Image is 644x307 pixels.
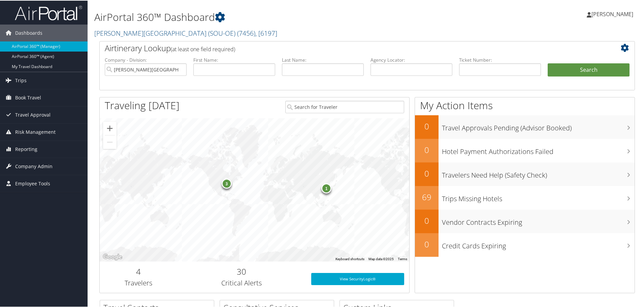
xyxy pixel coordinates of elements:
[415,120,439,131] h2: 0
[335,256,364,261] button: Keyboard shortcuts
[282,56,364,63] label: Last Name:
[415,167,439,179] h2: 0
[182,278,301,287] h3: Critical Alerts
[415,185,635,209] a: 69Trips Missing Hotels
[103,135,117,148] button: Zoom out
[15,24,42,41] span: Dashboards
[94,28,277,37] a: [PERSON_NAME][GEOGRAPHIC_DATA] (SOU-OE)
[321,183,331,193] div: 1
[182,265,301,277] h2: 30
[105,278,172,287] h3: Travelers
[548,63,630,76] button: Search
[101,252,124,261] img: Google
[442,143,635,156] h3: Hotel Payment Authorizations Failed
[15,175,50,191] span: Employee Tools
[442,166,635,179] h3: Travelers Need Help (Safety Check)
[415,238,439,249] h2: 0
[171,45,235,52] span: (at least one field required)
[415,209,635,233] a: 0Vendor Contracts Expiring
[221,178,231,188] div: 3
[415,138,635,162] a: 0Hotel Payment Authorizations Failed
[94,9,458,24] h1: AirPortal 360™ Dashboard
[105,56,187,63] label: Company - Division:
[587,3,640,24] a: [PERSON_NAME]
[442,190,635,203] h3: Trips Missing Hotels
[101,252,124,261] a: Open this area in Google Maps (opens a new window)
[442,237,635,250] h3: Credit Cards Expiring
[255,28,277,37] span: , [ 6197 ]
[105,42,585,53] h2: Airtinerary Lookup
[15,89,41,105] span: Book Travel
[442,119,635,132] h3: Travel Approvals Pending (Advisor Booked)
[285,100,404,113] input: Search for Traveler
[193,56,275,63] label: First Name:
[15,71,27,88] span: Trips
[415,144,439,155] h2: 0
[415,233,635,256] a: 0Credit Cards Expiring
[415,191,439,202] h2: 69
[415,98,635,112] h1: My Action Items
[398,256,407,260] a: Terms (opens in new tab)
[459,56,541,63] label: Ticket Number:
[105,98,180,112] h1: Traveling [DATE]
[15,123,56,140] span: Risk Management
[15,140,37,157] span: Reporting
[103,121,117,134] button: Zoom in
[591,10,633,17] span: [PERSON_NAME]
[311,272,404,284] a: View SecurityLogic®
[442,214,635,226] h3: Vendor Contracts Expiring
[368,256,394,260] span: Map data ©2025
[15,157,53,174] span: Company Admin
[415,162,635,185] a: 0Travelers Need Help (Safety Check)
[415,115,635,138] a: 0Travel Approvals Pending (Advisor Booked)
[15,106,51,123] span: Travel Approval
[415,214,439,226] h2: 0
[15,4,82,20] img: airportal-logo.png
[237,28,255,37] span: ( 7456 )
[105,265,172,277] h2: 4
[371,56,452,63] label: Agency Locator:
